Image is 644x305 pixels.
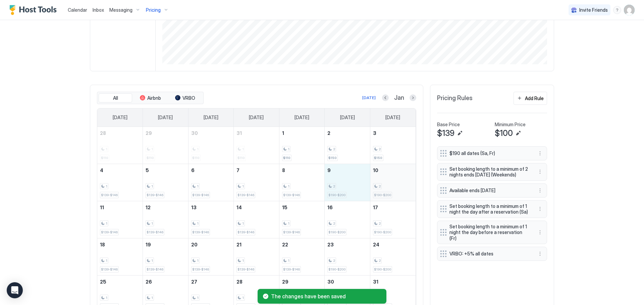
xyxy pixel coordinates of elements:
a: January 5, 2026 [143,164,188,176]
a: January 23, 2026 [325,238,370,251]
a: January 16, 2026 [325,201,370,214]
span: 20 [191,242,198,247]
span: 18 [100,242,105,247]
div: menu [536,228,544,236]
div: Host Tools Logo [9,5,60,15]
a: January 15, 2026 [279,201,325,214]
a: December 28, 2025 [97,127,143,139]
span: 2 [379,147,381,151]
span: 24 [373,242,379,247]
span: $139-$146 [192,193,209,197]
a: December 31, 2025 [234,127,279,139]
a: Tuesday [197,108,225,127]
button: Next month [410,94,416,101]
span: 2 [333,221,335,226]
span: 1 [151,184,153,188]
span: The changes have been saved [271,293,381,300]
a: Thursday [288,108,316,127]
span: $139-$146 [147,230,163,234]
a: January 26, 2026 [143,276,188,288]
button: More options [536,186,544,195]
span: 1 [242,258,244,263]
span: 2 [379,221,381,226]
span: Inbox [93,7,104,13]
td: January 17, 2026 [370,201,416,238]
span: $139-$146 [237,230,254,234]
span: 30 [191,130,198,136]
span: $190-$200 [328,230,345,234]
td: January 14, 2026 [234,201,279,238]
span: 15 [282,205,287,210]
span: 28 [100,130,106,136]
span: 19 [146,242,151,247]
a: January 17, 2026 [370,201,416,214]
a: Wednesday [242,108,270,127]
span: 1 [151,221,153,226]
span: Invite Friends [579,7,608,13]
span: 10 [373,167,378,173]
div: Add Rule [525,95,544,102]
span: $139-$146 [192,230,209,234]
a: January 20, 2026 [189,238,234,251]
span: 2 [333,184,335,188]
td: January 6, 2026 [188,164,234,201]
span: 1 [197,221,199,226]
a: January 27, 2026 [189,276,234,288]
span: 1 [106,184,107,188]
td: January 23, 2026 [325,238,370,275]
span: $139-$146 [147,193,163,197]
span: [DATE] [204,115,218,121]
span: Base Price [437,122,460,128]
td: January 9, 2026 [325,164,370,201]
a: January 24, 2026 [370,238,416,251]
a: January 13, 2026 [189,201,234,214]
button: [DATE] [361,94,377,102]
a: January 28, 2026 [234,276,279,288]
span: 27 [191,279,197,285]
div: User profile [624,5,635,15]
span: 1 [106,258,107,263]
td: January 19, 2026 [143,238,189,275]
span: $139-$146 [101,193,118,197]
td: December 30, 2025 [188,127,234,164]
span: 1 [106,221,107,226]
td: January 3, 2026 [370,127,416,164]
a: January 12, 2026 [143,201,188,214]
td: January 4, 2026 [97,164,143,201]
span: 7 [236,167,239,173]
button: Edit [514,129,522,137]
span: 25 [100,279,106,285]
span: 21 [236,242,241,247]
a: December 30, 2025 [189,127,234,139]
div: tab-group [97,92,204,104]
td: January 8, 2026 [279,164,325,201]
span: $139 [437,128,454,138]
span: $139-$146 [237,267,254,272]
span: $190-$200 [328,267,345,272]
td: January 13, 2026 [188,201,234,238]
span: All [113,95,118,101]
span: 4 [100,167,103,173]
div: [DATE] [362,95,376,101]
button: VRBO [168,93,202,103]
a: January 31, 2026 [370,276,416,288]
span: [DATE] [158,115,173,121]
span: $100 [495,128,513,138]
span: [DATE] [113,115,127,121]
a: January 29, 2026 [279,276,325,288]
span: VRBO: +5% all dates [449,251,529,257]
div: menu [536,149,544,157]
span: Airbnb [147,95,161,101]
span: $150 [374,156,382,160]
button: Edit [456,129,464,137]
a: January 21, 2026 [234,238,279,251]
a: Inbox [93,6,104,13]
td: January 21, 2026 [234,238,279,275]
a: Saturday [379,108,407,127]
span: $190-$200 [328,193,345,197]
td: January 5, 2026 [143,164,189,201]
td: January 16, 2026 [325,201,370,238]
a: January 19, 2026 [143,238,188,251]
div: menu [536,168,544,176]
button: More options [536,149,544,157]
